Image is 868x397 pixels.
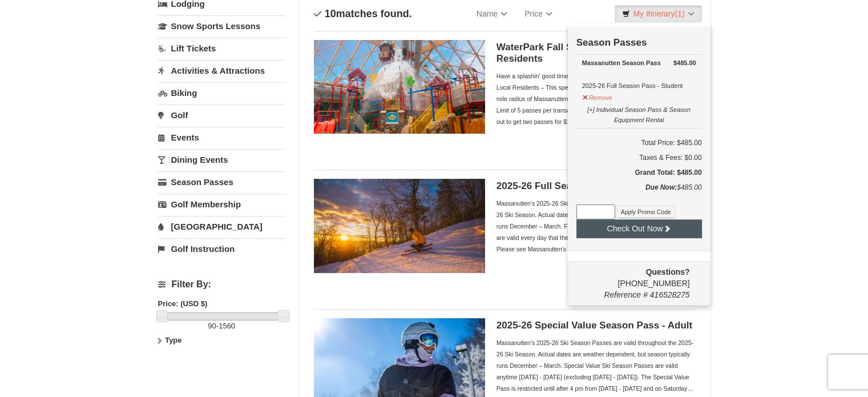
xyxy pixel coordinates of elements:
[158,15,285,37] a: Snow Sports Lessons
[158,299,208,308] strong: Price: (USD $)
[158,216,285,237] a: [GEOGRAPHIC_DATA]
[673,57,696,69] strong: $485.00
[314,40,485,134] img: 6619937-212-8c750e5f.jpg
[158,194,285,215] a: Golf Membership
[158,127,285,148] a: Events
[576,37,647,48] strong: Season Passes
[582,101,696,126] button: [+] Individual Season Pass & Season Equipment Rental
[604,290,647,299] span: Reference #
[645,267,689,276] strong: Questions?
[496,70,696,127] div: Have a splashin' good time all fall at Massanutten WaterPark! Exclusive for Local Residents – Thi...
[582,57,696,69] div: Massanutten Season Pass
[158,171,285,193] a: Season Passes
[314,8,412,19] h4: matches found.
[158,238,285,259] a: Golf Instruction
[576,167,702,178] h5: Grand Total: $485.00
[617,206,675,218] button: Apply Promo Code
[615,5,701,22] a: My Itinerary(1)
[576,266,690,288] span: [PHONE_NUMBER]
[158,60,285,81] a: Activities & Attractions
[165,336,181,344] strong: Type
[649,290,689,299] span: 416528275
[158,320,285,332] label: -
[468,2,516,25] a: Name
[208,322,216,330] span: 90
[576,182,702,204] div: $485.00
[516,2,561,25] a: Price
[314,179,485,272] img: 6619937-208-2295c65e.jpg
[496,181,696,192] h5: 2025-26 Full Season Individual Ski Pass
[645,183,677,191] strong: Due Now:
[158,149,285,170] a: Dining Events
[219,322,235,330] span: 1560
[675,9,684,18] span: (1)
[158,105,285,126] a: Golf
[576,152,702,163] div: Taxes & Fees: $0.00
[496,198,696,255] div: Massanutten's 2025-26 Ski Season Passes are valid throughout the 2025-26 Ski Season. Actual dates...
[576,137,702,149] h6: Total Price: $485.00
[158,82,285,103] a: Biking
[582,89,613,103] button: Remove
[325,8,336,19] span: 10
[496,337,696,394] div: Massanutten's 2025-26 Ski Season Passes are valid throughout the 2025-26 Ski Season. Actual dates...
[158,279,285,290] h4: Filter By:
[496,320,696,331] h5: 2025-26 Special Value Season Pass - Adult
[582,57,696,91] div: 2025-26 Full Season Pass - Student
[158,38,285,59] a: Lift Tickets
[576,219,702,238] button: Check Out Now
[496,42,696,65] h5: WaterPark Fall Season Pass- Local Residents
